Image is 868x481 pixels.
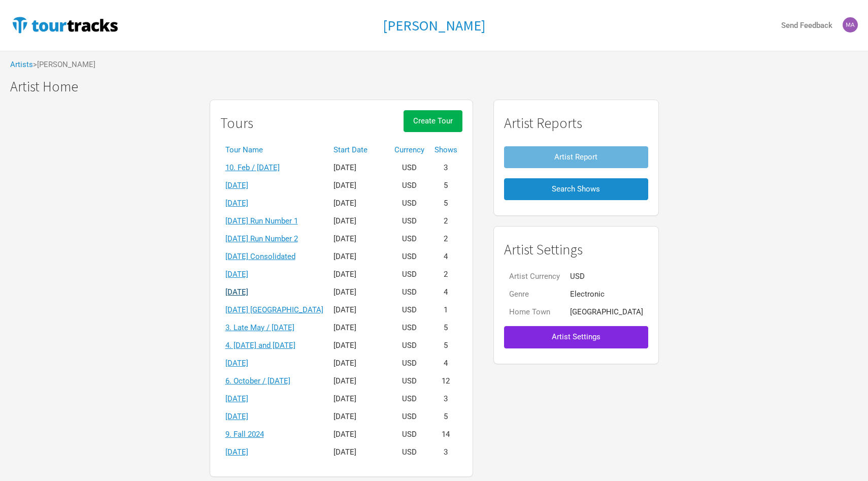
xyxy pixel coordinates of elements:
[33,61,95,69] span: > [PERSON_NAME]
[429,355,462,372] td: 4
[328,159,389,177] td: [DATE]
[328,195,389,212] td: [DATE]
[389,390,429,408] td: USD
[328,390,389,408] td: [DATE]
[504,146,648,168] button: Artist Report
[225,359,248,368] a: [DATE]
[565,303,648,321] td: [GEOGRAPHIC_DATA]
[504,285,565,303] td: Genre
[413,116,453,125] span: Create Tour
[429,390,462,408] td: 3
[389,141,429,159] th: Currency
[429,195,462,212] td: 5
[554,152,597,162] span: Artist Report
[781,21,832,30] strong: Send Feedback
[328,141,389,159] th: Start Date
[429,248,462,266] td: 4
[328,319,389,337] td: [DATE]
[225,323,294,332] a: 3. Late May / [DATE]
[328,248,389,266] td: [DATE]
[225,287,248,297] a: [DATE]
[429,212,462,230] td: 2
[328,283,389,301] td: [DATE]
[328,337,389,355] td: [DATE]
[552,184,600,194] span: Search Shows
[220,115,253,131] h1: Tours
[10,15,120,35] img: TourTracks
[404,110,462,141] a: Create Tour
[504,141,648,173] a: Artist Report
[225,447,248,457] a: [DATE]
[389,301,429,319] td: USD
[10,60,33,69] a: Artists
[328,230,389,248] td: [DATE]
[225,181,248,190] a: [DATE]
[389,266,429,283] td: USD
[389,212,429,230] td: USD
[429,301,462,319] td: 1
[10,79,868,94] h1: Artist Home
[389,443,429,461] td: USD
[429,337,462,355] td: 5
[504,178,648,200] button: Search Shows
[328,355,389,372] td: [DATE]
[328,266,389,283] td: [DATE]
[504,326,648,348] button: Artist Settings
[389,337,429,355] td: USD
[389,319,429,337] td: USD
[389,195,429,212] td: USD
[225,394,248,403] a: [DATE]
[389,372,429,390] td: USD
[504,303,565,321] td: Home Town
[504,242,648,258] h1: Artist Settings
[389,408,429,426] td: USD
[225,305,323,314] a: [DATE] [GEOGRAPHIC_DATA]
[389,177,429,195] td: USD
[225,412,248,421] a: [DATE]
[843,17,858,33] img: Mark
[383,16,485,35] h1: [PERSON_NAME]
[389,230,429,248] td: USD
[225,341,295,350] a: 4. [DATE] and [DATE]
[429,443,462,461] td: 3
[429,159,462,177] td: 3
[429,408,462,426] td: 5
[429,230,462,248] td: 2
[328,177,389,195] td: [DATE]
[429,266,462,283] td: 2
[225,234,298,243] a: [DATE] Run Number 2
[225,199,248,208] a: [DATE]
[429,319,462,337] td: 5
[389,159,429,177] td: USD
[429,426,462,443] td: 14
[429,372,462,390] td: 12
[429,141,462,159] th: Shows
[429,177,462,195] td: 5
[404,110,462,132] button: Create Tour
[225,270,248,279] a: [DATE]
[328,301,389,319] td: [DATE]
[225,216,298,226] a: [DATE] Run Number 1
[504,321,648,353] a: Artist Settings
[504,173,648,205] a: Search Shows
[225,376,290,386] a: 6. October / [DATE]
[389,355,429,372] td: USD
[225,430,264,439] a: 9. Fall 2024
[328,426,389,443] td: [DATE]
[328,372,389,390] td: [DATE]
[389,426,429,443] td: USD
[389,248,429,266] td: USD
[220,141,328,159] th: Tour Name
[383,18,485,34] a: [PERSON_NAME]
[504,115,648,131] h1: Artist Reports
[328,443,389,461] td: [DATE]
[565,285,648,303] td: Electronic
[429,283,462,301] td: 4
[328,212,389,230] td: [DATE]
[389,283,429,301] td: USD
[504,268,565,285] td: Artist Currency
[328,408,389,426] td: [DATE]
[565,268,648,285] td: USD
[552,332,600,341] span: Artist Settings
[225,252,295,261] a: [DATE] Consolidated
